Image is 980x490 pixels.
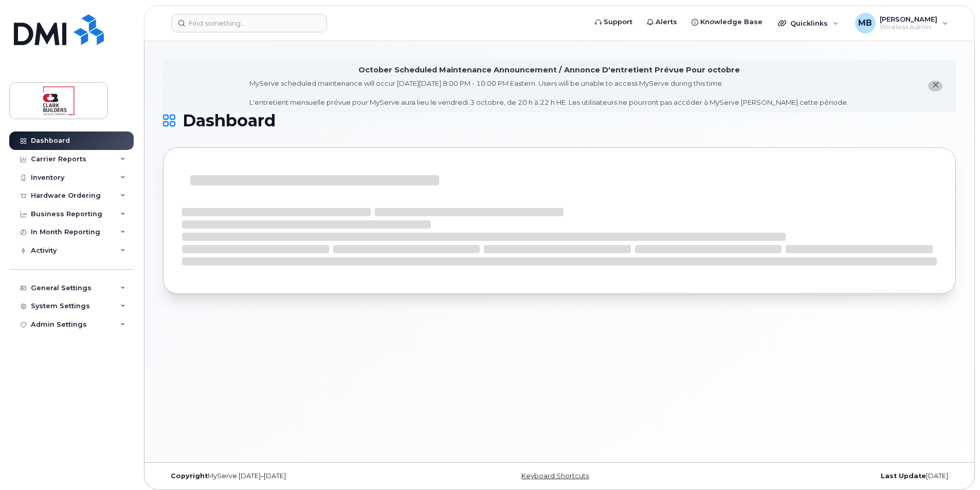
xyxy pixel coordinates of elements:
span: Dashboard [183,113,276,128]
a: Keyboard Shortcuts [521,472,589,480]
div: MyServe scheduled maintenance will occur [DATE][DATE] 8:00 PM - 10:00 PM Eastern. Users will be u... [249,79,848,107]
button: close notification [928,81,942,91]
div: MyServe [DATE]–[DATE] [163,472,427,480]
div: October Scheduled Maintenance Announcement / Annonce D'entretient Prévue Pour octobre [358,65,740,76]
strong: Last Update [881,472,926,480]
strong: Copyright [171,472,208,480]
div: [DATE] [692,472,956,480]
